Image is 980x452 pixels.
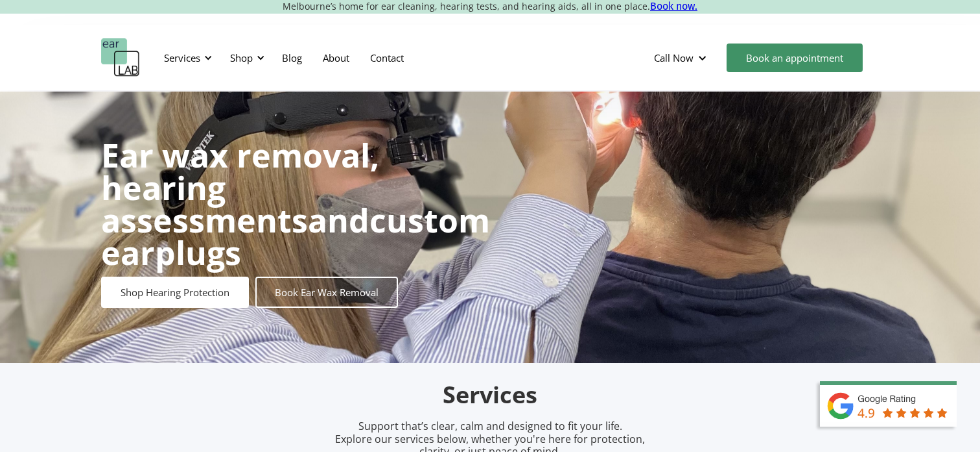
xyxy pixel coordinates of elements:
a: home [101,38,140,77]
div: Call Now [654,51,694,64]
div: Services [164,51,200,64]
a: Contact [360,39,414,77]
div: Shop [230,51,253,64]
div: Shop [222,38,268,77]
a: Shop Hearing Protection [101,277,249,308]
strong: custom earplugs [101,198,490,275]
a: Blog [272,39,312,77]
div: Call Now [644,38,720,77]
a: About [312,39,360,77]
div: Services [156,38,216,77]
strong: Ear wax removal, hearing assessments [101,133,379,242]
h1: and [101,139,490,269]
h2: Services [185,380,795,410]
a: Book an appointment [727,44,863,72]
a: Book Ear Wax Removal [255,277,398,308]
